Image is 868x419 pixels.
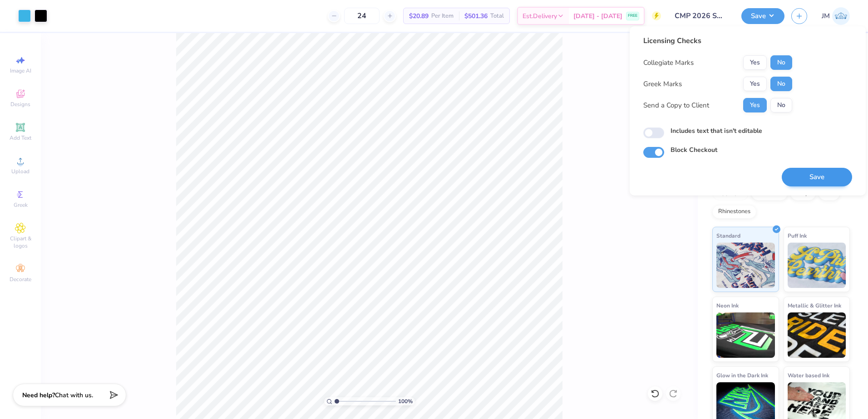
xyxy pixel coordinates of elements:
[822,7,850,25] a: JM
[788,231,807,240] span: Puff Ink
[716,243,775,288] img: Standard
[10,134,31,141] span: Add Text
[770,55,792,70] button: No
[11,168,30,175] span: Upload
[643,35,792,46] div: Licensing Checks
[573,11,622,21] span: [DATE] - [DATE]
[409,11,429,21] span: $20.89
[398,397,413,405] span: 100 %
[741,8,784,24] button: Save
[10,276,31,283] span: Decorate
[5,235,36,249] span: Clipart & logos
[464,11,488,21] span: $501.36
[716,231,740,240] span: Standard
[716,301,739,310] span: Neon Ink
[716,312,775,358] img: Neon Ink
[344,8,380,24] input: – –
[668,7,735,25] input: Untitled Design
[10,101,30,108] span: Designs
[743,55,767,70] button: Yes
[788,312,846,358] img: Metallic & Glitter Ink
[788,370,829,380] span: Water based Ink
[643,58,694,68] div: Collegiate Marks
[832,7,850,25] img: Joshua Malaki
[523,11,557,21] span: Est. Delivery
[671,126,762,136] label: Includes text that isn't editable
[770,98,792,112] button: No
[788,301,841,310] span: Metallic & Glitter Ink
[10,67,31,74] span: Image AI
[490,11,504,21] span: Total
[14,201,28,209] span: Greek
[822,11,830,21] span: JM
[716,370,768,380] span: Glow in the Dark Ink
[628,13,637,19] span: FREE
[671,145,717,155] label: Block Checkout
[788,243,846,288] img: Puff Ink
[712,205,756,219] div: Rhinestones
[743,77,767,91] button: Yes
[431,11,454,21] span: Per Item
[770,77,792,91] button: No
[782,168,852,186] button: Save
[22,391,55,400] strong: Need help?
[55,391,93,400] span: Chat with us.
[643,100,709,111] div: Send a Copy to Client
[743,98,767,112] button: Yes
[643,79,682,89] div: Greek Marks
